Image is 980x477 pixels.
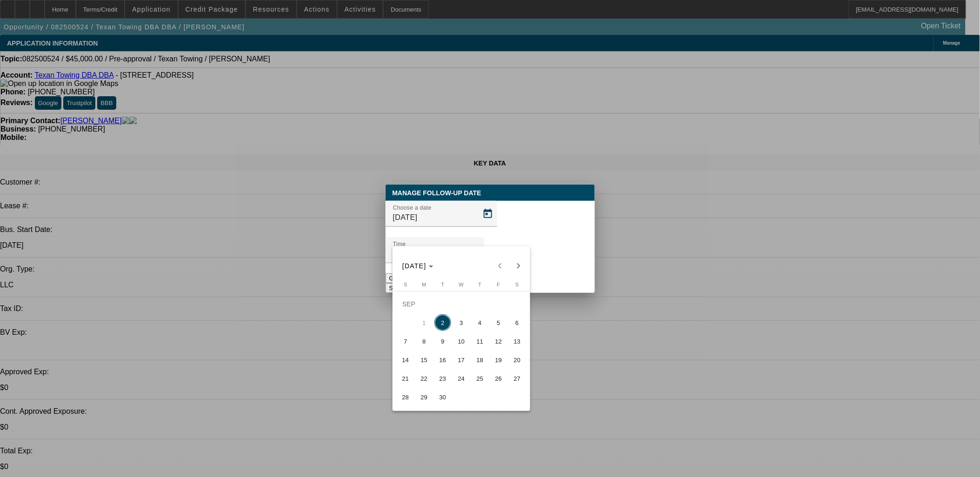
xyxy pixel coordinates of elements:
span: 26 [490,370,507,387]
button: September 25, 2025 [471,369,489,388]
span: 16 [434,351,451,368]
button: September 12, 2025 [489,332,508,351]
span: 4 [472,314,488,331]
span: 18 [472,351,488,368]
button: September 16, 2025 [433,351,452,369]
span: 6 [509,314,526,331]
span: 29 [416,389,433,405]
span: S [404,282,407,287]
button: September 4, 2025 [471,313,489,332]
span: 1 [416,314,433,331]
button: September 21, 2025 [396,369,415,388]
span: 20 [509,351,526,368]
span: 19 [490,351,507,368]
span: 21 [397,370,414,387]
button: September 22, 2025 [415,369,433,388]
button: September 5, 2025 [489,313,508,332]
span: 8 [416,333,433,350]
button: September 8, 2025 [415,332,433,351]
span: M [422,282,426,287]
span: 15 [416,351,433,368]
button: September 27, 2025 [508,369,527,388]
button: September 28, 2025 [396,388,415,406]
span: T [441,282,445,287]
span: S [515,282,519,287]
span: 25 [472,370,488,387]
button: September 2, 2025 [433,313,452,332]
span: 17 [453,351,470,368]
button: September 26, 2025 [489,369,508,388]
span: 28 [397,389,414,405]
button: September 18, 2025 [471,351,489,369]
button: September 29, 2025 [415,388,433,406]
td: SEP [396,295,527,313]
span: 13 [509,333,526,350]
button: September 1, 2025 [415,313,433,332]
button: September 3, 2025 [452,313,471,332]
button: September 24, 2025 [452,369,471,388]
button: September 10, 2025 [452,332,471,351]
button: September 15, 2025 [415,351,433,369]
button: Next month [509,257,528,275]
span: 2 [434,314,451,331]
span: 22 [416,370,433,387]
span: 12 [490,333,507,350]
button: September 30, 2025 [433,388,452,406]
span: 7 [397,333,414,350]
span: 24 [453,370,470,387]
button: September 19, 2025 [489,351,508,369]
button: Choose month and year [399,258,437,274]
button: September 7, 2025 [396,332,415,351]
span: [DATE] [402,262,427,270]
button: September 17, 2025 [452,351,471,369]
button: September 20, 2025 [508,351,527,369]
span: W [459,282,464,287]
span: 10 [453,333,470,350]
button: September 9, 2025 [433,332,452,351]
span: T [479,282,482,287]
span: 30 [434,389,451,405]
span: 5 [490,314,507,331]
span: 9 [434,333,451,350]
span: 23 [434,370,451,387]
button: September 11, 2025 [471,332,489,351]
span: 3 [453,314,470,331]
button: September 6, 2025 [508,313,527,332]
button: September 23, 2025 [433,369,452,388]
button: September 13, 2025 [508,332,527,351]
button: September 14, 2025 [396,351,415,369]
span: 11 [472,333,488,350]
span: 14 [397,351,414,368]
span: F [497,282,500,287]
span: 27 [509,370,526,387]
